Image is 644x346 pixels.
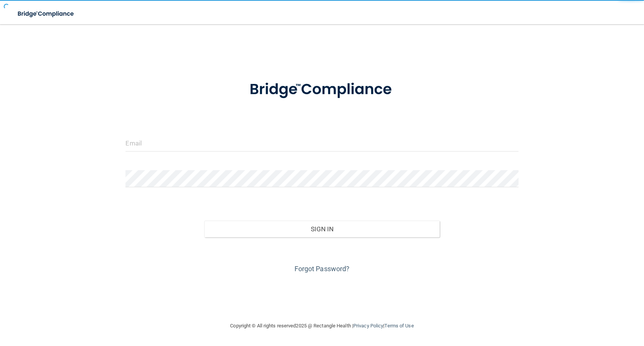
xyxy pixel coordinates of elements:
[11,6,81,22] img: bridge_compliance_login_screen.278c3ca4.svg
[184,314,461,338] div: Copyright © All rights reserved 2025 @ Rectangle Health | |
[204,221,440,237] button: Sign In
[234,70,411,109] img: bridge_compliance_login_screen.278c3ca4.svg
[125,134,518,152] input: Email
[353,323,383,329] a: Privacy Policy
[384,323,414,329] a: Terms of Use
[295,265,350,273] a: Forgot Password?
